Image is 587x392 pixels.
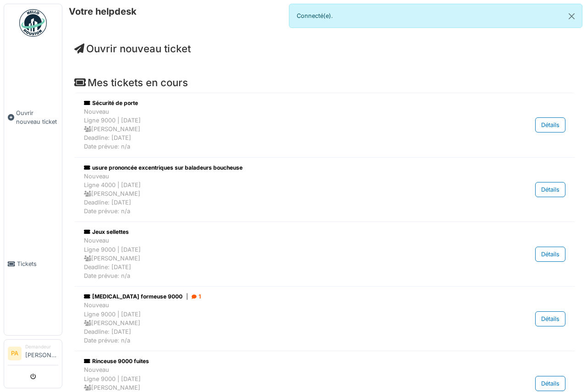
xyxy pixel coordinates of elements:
div: 1 [192,293,201,301]
a: PA Demandeur[PERSON_NAME] [8,343,58,365]
a: Ouvrir nouveau ticket [74,43,191,55]
div: Nouveau Ligne 4000 | [DATE] [PERSON_NAME] Deadline: [DATE] Date prévue: n/a [84,172,482,216]
div: Demandeur [25,343,58,350]
div: Détails [535,117,565,133]
a: usure prononcée excentriques sur baladeurs boucheuse NouveauLigne 4000 | [DATE] [PERSON_NAME]Dead... [82,161,568,218]
div: Détails [535,182,565,197]
li: PA [8,347,22,360]
a: Sécurité de porte NouveauLigne 9000 | [DATE] [PERSON_NAME]Deadline: [DATE]Date prévue: n/a Détails [82,97,568,154]
a: Ouvrir nouveau ticket [4,42,62,193]
div: Sécurité de porte [84,99,482,107]
div: [MEDICAL_DATA] formeuse 9000 [84,293,482,301]
span: | [186,293,188,301]
div: Détails [535,311,565,326]
div: Jeux sellettes [84,228,482,236]
li: [PERSON_NAME] [25,343,58,363]
div: usure prononcée excentriques sur baladeurs boucheuse [84,164,482,172]
a: Tickets [4,193,62,336]
a: [MEDICAL_DATA] formeuse 9000| 1 NouveauLigne 9000 | [DATE] [PERSON_NAME]Deadline: [DATE]Date prév... [82,290,568,347]
span: Tickets [17,259,58,268]
div: Détails [535,247,565,262]
a: Jeux sellettes NouveauLigne 9000 | [DATE] [PERSON_NAME]Deadline: [DATE]Date prévue: n/a Détails [82,226,568,282]
h4: Mes tickets en cours [74,77,575,88]
h6: Votre helpdesk [69,6,137,17]
div: Nouveau Ligne 9000 | [DATE] [PERSON_NAME] Deadline: [DATE] Date prévue: n/a [84,107,482,151]
div: Connecté(e). [289,4,582,28]
div: Détails [535,376,565,391]
div: Rinceuse 9000 fuites [84,357,482,365]
div: Nouveau Ligne 9000 | [DATE] [PERSON_NAME] Deadline: [DATE] Date prévue: n/a [84,236,482,280]
button: Close [561,4,582,28]
span: Ouvrir nouveau ticket [16,109,58,126]
div: Nouveau Ligne 9000 | [DATE] [PERSON_NAME] Deadline: [DATE] Date prévue: n/a [84,301,482,345]
img: Badge_color-CXgf-gQk.svg [19,9,47,37]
